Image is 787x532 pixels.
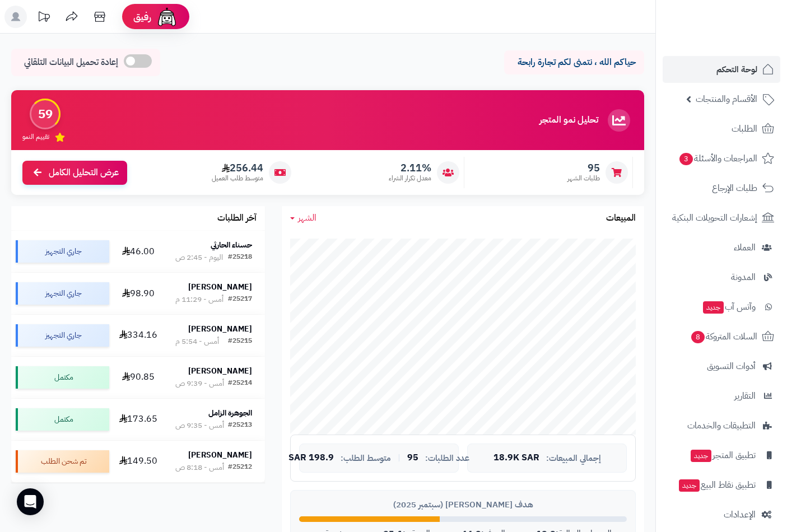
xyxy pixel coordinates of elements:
[188,449,252,461] strong: [PERSON_NAME]
[389,174,431,183] span: معدل تكرار الشراء
[663,472,780,498] a: تطبيق نقاط البيعجديد
[690,447,756,463] span: تطبيق المتجر
[539,115,598,125] h3: تحليل نمو المتجر
[663,353,780,380] a: أدوات التسويق
[707,358,756,374] span: أدوات التسويق
[16,240,109,263] div: جاري التجهيز
[716,62,757,77] span: لوحة التحكم
[732,121,757,137] span: الطلبات
[663,501,780,528] a: الإعدادات
[663,204,780,231] a: إشعارات التحويلات البنكية
[212,174,263,183] span: متوسط طلب العميل
[567,174,600,183] span: طلبات الشهر
[49,166,119,179] span: عرض التحليل الكامل
[22,161,127,185] a: عرض التحليل الكامل
[114,399,162,440] td: 173.65
[288,453,334,463] span: 198.9 SAR
[114,357,162,398] td: 90.85
[188,323,252,335] strong: [PERSON_NAME]
[211,239,252,251] strong: حسناء الحارثي
[22,132,49,142] span: تقييم النمو
[175,462,224,473] div: أمس - 8:18 ص
[663,293,780,320] a: وآتس آبجديد
[188,281,252,293] strong: [PERSON_NAME]
[228,378,252,389] div: #25214
[679,479,700,492] span: جديد
[696,91,757,107] span: الأقسام والمنتجات
[672,210,757,226] span: إشعارات التحويلات البنكية
[228,420,252,431] div: #25213
[114,231,162,272] td: 46.00
[175,294,223,305] div: أمس - 11:29 م
[16,282,109,305] div: جاري التجهيز
[114,441,162,482] td: 149.50
[493,453,539,463] span: 18.9K SAR
[228,252,252,263] div: #25218
[114,273,162,314] td: 98.90
[663,412,780,439] a: التطبيقات والخدمات
[679,153,693,165] span: 3
[175,420,224,431] div: أمس - 9:35 ص
[663,115,780,142] a: الطلبات
[663,323,780,350] a: السلات المتروكة8
[341,454,391,463] span: متوسط الطلب:
[691,450,711,462] span: جديد
[663,56,780,83] a: لوحة التحكم
[731,269,756,285] span: المدونة
[712,180,757,196] span: طلبات الإرجاع
[663,264,780,291] a: المدونة
[16,408,109,431] div: مكتمل
[188,365,252,377] strong: [PERSON_NAME]
[734,240,756,255] span: العملاء
[114,315,162,356] td: 334.16
[407,453,418,463] span: 95
[724,507,756,522] span: الإعدادات
[678,151,757,166] span: المراجعات والأسئلة
[663,145,780,172] a: المراجعات والأسئلة3
[175,378,224,389] div: أمس - 9:39 ص
[567,162,600,174] span: 95
[208,407,252,419] strong: الجوهرة الزامل
[298,211,316,225] span: الشهر
[513,56,636,69] p: حياكم الله ، نتمنى لكم تجارة رابحة
[228,294,252,305] div: #25217
[24,56,118,69] span: إعادة تحميل البيانات التلقائي
[228,336,252,347] div: #25215
[703,301,724,314] span: جديد
[663,442,780,469] a: تطبيق المتجرجديد
[175,252,223,263] div: اليوم - 2:45 ص
[425,454,469,463] span: عدد الطلبات:
[663,234,780,261] a: العملاء
[175,336,219,347] div: أمس - 5:54 م
[690,329,757,344] span: السلات المتروكة
[16,366,109,389] div: مكتمل
[398,454,401,462] span: |
[17,488,44,515] div: Open Intercom Messenger
[16,450,109,473] div: تم شحن الطلب
[228,462,252,473] div: #25212
[290,212,316,225] a: الشهر
[606,213,636,223] h3: المبيعات
[156,6,178,28] img: ai-face.png
[663,175,780,202] a: طلبات الإرجاع
[212,162,263,174] span: 256.44
[546,454,601,463] span: إجمالي المبيعات:
[687,418,756,433] span: التطبيقات والخدمات
[734,388,756,404] span: التقارير
[691,331,705,343] span: 8
[389,162,431,174] span: 2.11%
[299,499,627,511] div: هدف [PERSON_NAME] (سبتمبر 2025)
[663,382,780,409] a: التقارير
[678,477,756,493] span: تطبيق نقاط البيع
[16,324,109,347] div: جاري التجهيز
[217,213,257,223] h3: آخر الطلبات
[133,10,151,24] span: رفيق
[30,6,58,31] a: تحديثات المنصة
[702,299,756,315] span: وآتس آب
